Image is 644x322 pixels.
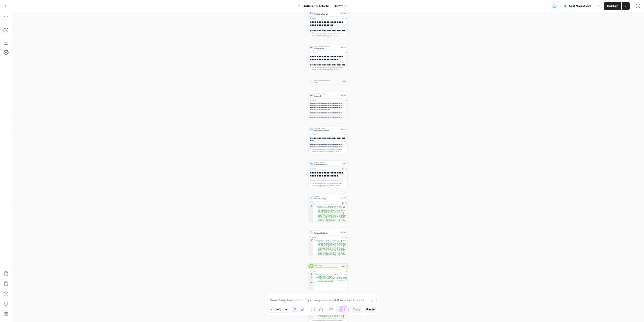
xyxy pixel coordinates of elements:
div: This output is too large & has been abbreviated for review. to view the full content. [312,183,346,187]
div: Output [312,99,341,101]
div: 1 [309,273,313,274]
span: Intro 2.0 [314,95,339,97]
div: 2 [309,274,313,277]
span: Copy the output [317,68,326,70]
div: WorkflowInternal LinkingStep 236Output{ "Updated Article":"# How To Secure AWS Cloud Data with Zs... [309,195,348,222]
span: LLM · [PERSON_NAME] 4 [314,45,339,47]
span: LLM · Gemini 2.5 Pro [314,11,339,13]
div: 1 [309,205,313,206]
span: Publish [607,4,618,9]
span: Power Agent [314,264,340,266]
div: 4 [309,282,313,283]
span: Initial article draft [314,13,339,15]
div: Output [312,270,341,272]
button: Test Workflow [560,2,594,10]
button: Outline to Article [295,2,332,10]
div: Output [312,202,341,204]
span: Create Page Title Tags & Meta Descriptions [314,266,340,268]
div: This output is too large & has been abbreviated for review. to view the full content. [312,32,346,36]
div: This output is too large & has been abbreviated for review. to view the full content. [312,148,346,152]
span: Copy [353,307,360,312]
span: Internal Linking [314,197,339,200]
div: LLM · [PERSON_NAME] 4IntroStep 6 [309,79,348,85]
span: Run Code · Python [314,127,339,129]
div: Step 226 [340,46,346,48]
span: LLM · Claude Opus 4 [314,93,339,95]
button: Paste [364,306,377,313]
g: Edge from step_226 to step_6 [328,71,329,78]
span: Combine article [314,163,341,166]
g: Edge from step_237 to step_10 [328,256,329,263]
div: WorkflowExternal LinkingStep 237Output{ "Outline with External Links":"# How To Secure AWS Cloud ... [309,229,348,256]
span: 50% [276,307,281,311]
span: Paste [366,307,375,312]
div: Step 6 [342,80,346,83]
span: Test Workflow [568,4,591,9]
span: Toggle code folding, rows 1 through 3 [312,239,313,240]
div: Step 227 [340,128,346,130]
span: Toggle code folding, rows 1 through 3 [312,205,313,206]
g: Edge from step_225 to step_226 [328,37,329,44]
g: Edge from step_227 to step_8 [328,153,329,160]
span: Outline to Article [302,4,329,9]
span: Copy the output [317,151,326,152]
div: Step 225 [340,12,346,14]
div: Step 10 [341,265,346,267]
span: Workflow [314,230,339,232]
div: Step 237 [340,231,346,233]
button: Draft [333,3,349,9]
div: Step 8 [342,162,346,165]
span: External Linking [314,232,339,234]
div: Output [312,17,341,19]
div: Step 236 [340,197,346,199]
span: Copy the output [317,185,326,186]
div: 3 [309,277,313,282]
div: Output [312,168,341,170]
button: Publish [604,2,621,10]
div: Power AgentCreate Page Title Tags & Meta DescriptionsStep 10Output{ "Title_Tag":"How To Secure AW... [309,263,348,290]
span: Draft [335,4,343,8]
div: This output is too large & has been abbreviated for review. to view the full content. [312,66,346,70]
span: Intro [314,81,341,84]
div: Output [312,133,341,135]
g: Edge from step_235 to step_227 [328,119,329,126]
span: LLM · [PERSON_NAME] 4 [314,79,341,81]
span: Toggle code folding, rows 1 through 4 [312,273,313,274]
span: Workflow [314,196,339,198]
g: Edge from step_8 to step_236 [328,187,329,194]
span: Article edits [314,47,339,49]
div: 1 [309,239,313,240]
div: Step 235 [340,94,346,96]
button: Copy [351,306,362,313]
g: Edge from step_6 to step_235 [328,84,329,92]
span: Remove H1 Header [314,129,339,131]
div: Output [312,51,341,53]
span: Copy the output [317,34,326,36]
g: Edge from step_236 to step_237 [328,221,329,229]
span: Write Liquid Text [314,161,341,163]
div: Output [312,236,341,238]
